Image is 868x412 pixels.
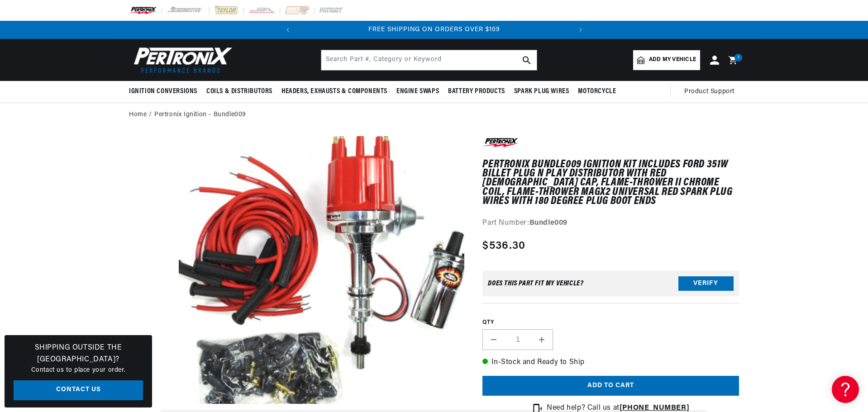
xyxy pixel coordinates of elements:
[277,81,392,102] summary: Headers, Exhausts & Components
[14,365,143,375] p: Contact us to place your order.
[482,238,525,254] span: $536.30
[482,319,739,327] label: QTY
[482,160,739,206] h1: Pertronix Bundle009 Ignition Kit includes Ford 351W Billet Plug n Play Distributor with Red [DEMO...
[482,218,739,229] div: Part Number:
[154,110,246,120] a: Pertronix Ignition - Bundle009
[206,87,272,96] span: Coils & Distributors
[321,50,537,70] input: Search Part #, Category or Keyword
[684,87,734,97] span: Product Support
[129,81,202,102] summary: Ignition Conversions
[14,380,143,401] a: Contact Us
[738,54,739,62] span: 1
[368,26,500,33] span: FREE SHIPPING ON ORDERS OVER $109
[578,87,616,96] span: Motorcycle
[633,50,700,70] a: Add my vehicle
[129,110,739,120] nav: breadcrumbs
[620,404,689,412] a: [PHONE_NUMBER]
[279,21,297,39] button: Translation missing: en.sections.announcements.previous_announcement
[517,50,537,70] button: search button
[510,81,574,102] summary: Spark Plug Wires
[488,280,583,287] div: Does This part fit My vehicle?
[129,87,197,96] span: Ignition Conversions
[573,81,620,102] summary: Motorcycle
[202,81,277,102] summary: Coils & Distributors
[444,81,510,102] summary: Battery Products
[14,342,143,365] h3: Shipping Outside the [GEOGRAPHIC_DATA]?
[297,25,572,35] div: 2 of 2
[281,87,387,96] span: Headers, Exhausts & Components
[514,87,569,96] span: Spark Plug Wires
[129,136,464,409] media-gallery: Gallery Viewer
[129,44,233,76] img: Pertronix
[482,357,739,369] p: In-Stock and Ready to Ship
[684,81,739,103] summary: Product Support
[129,110,147,120] a: Home
[297,25,572,35] div: Announcement
[392,81,444,102] summary: Engine Swaps
[529,219,568,227] strong: Bundle009
[678,276,734,291] button: Verify
[448,87,505,96] span: Battery Products
[572,21,590,39] button: Translation missing: en.sections.announcements.next_announcement
[106,21,762,39] slideshow-component: Translation missing: en.sections.announcements.announcement_bar
[482,376,739,396] button: Add to cart
[649,56,696,64] span: Add my vehicle
[396,87,439,96] span: Engine Swaps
